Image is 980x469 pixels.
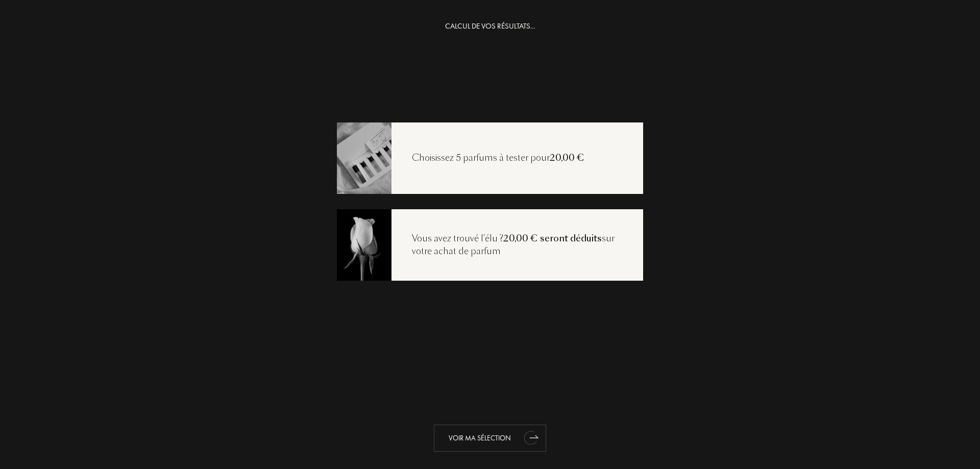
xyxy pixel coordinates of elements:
span: 20,00 € [550,152,584,164]
div: CALCUL DE VOS RÉSULTATS... [445,20,535,32]
div: animation [521,427,542,448]
img: recoload3.png [336,208,391,281]
div: Vous avez trouvé l'élu ? sur votre achat de parfum [391,232,643,258]
img: recoload1.png [336,121,391,194]
span: 20,00 € seront déduits [503,232,602,244]
div: Choisissez 5 parfums à tester pour [391,152,605,165]
div: Voir ma sélection [434,425,546,452]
